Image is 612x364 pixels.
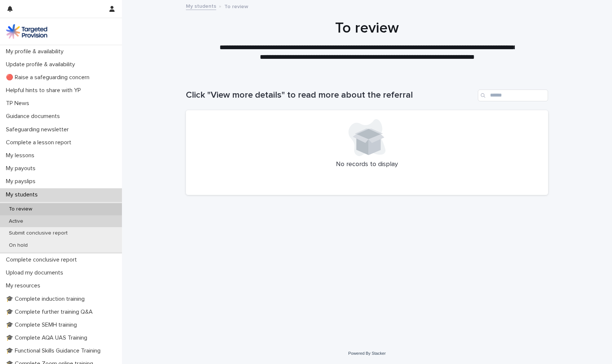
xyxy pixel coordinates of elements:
a: Powered By Stacker [348,351,385,355]
p: Active [3,218,29,225]
h1: Click "View more details" to read more about the referral [186,90,475,101]
p: My students [3,191,44,198]
p: 🎓 Complete further training Q&A [3,309,99,316]
img: M5nRWzHhSzIhMunXDL62 [6,24,47,39]
p: Complete conclusive report [3,256,83,263]
a: My students [186,1,216,10]
p: Upload my documents [3,269,69,276]
p: My lessons [3,152,40,159]
p: Helpful hints to share with YP [3,87,87,94]
p: Submit conclusive report [3,230,74,236]
p: Guidance documents [3,113,66,120]
p: Update profile & availability [3,61,81,68]
p: My payouts [3,165,41,172]
input: Search [478,90,548,101]
p: To review [3,206,38,212]
p: 🎓 Complete SEMH training [3,321,83,328]
p: My profile & availability [3,48,69,55]
p: Complete a lesson report [3,139,77,146]
p: 🎓 Complete AQA UAS Training [3,334,93,341]
p: My resources [3,282,46,289]
p: TP News [3,100,35,107]
p: Safeguarding newsletter [3,126,75,133]
p: To review [224,2,248,10]
p: On hold [3,242,34,249]
p: No records to display [195,161,539,169]
h1: To review [186,19,548,37]
p: My payslips [3,178,41,185]
p: 🔴 Raise a safeguarding concern [3,74,95,81]
p: 🎓 Complete induction training [3,296,91,303]
p: 🎓 Functional Skills Guidance Training [3,347,106,354]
